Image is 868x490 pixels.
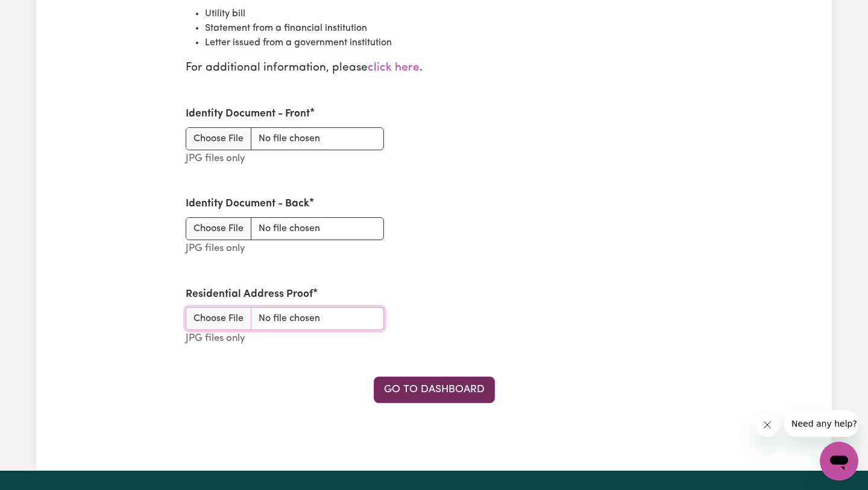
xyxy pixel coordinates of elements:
iframe: Button to launch messaging window [820,442,858,480]
label: Residential Address Proof [186,287,313,302]
li: Utility bill [205,7,682,21]
small: JPG files only [186,153,245,164]
label: Identity Document - Front [186,106,310,122]
a: click here [368,62,420,74]
p: For additional information, please . [186,60,682,77]
li: Letter issued from a government institution [205,36,682,50]
a: Go to Dashboard [374,377,495,403]
small: JPG files only [186,243,245,253]
iframe: Message from company [784,410,858,437]
label: Identity Document - Back [186,196,309,212]
iframe: Close message [755,413,779,437]
small: JPG files only [186,333,245,343]
li: Statement from a financial institution [205,21,682,36]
